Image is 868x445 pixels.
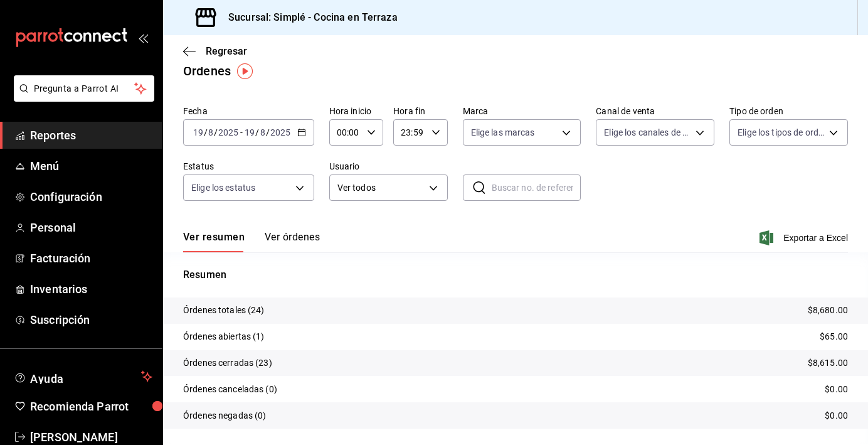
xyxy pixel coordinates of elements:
p: Órdenes cerradas (23) [183,357,272,370]
span: - [240,127,243,137]
span: Facturación [30,250,152,267]
input: -- [260,127,266,137]
p: $65.00 [820,330,848,343]
button: Regresar [183,45,247,57]
p: $0.00 [825,383,848,396]
label: Hora fin [393,107,447,115]
span: Menú [30,158,152,174]
img: Tooltip marker [237,63,253,79]
input: Buscar no. de referencia [492,175,581,200]
p: Resumen [183,267,848,282]
p: Órdenes canceladas (0) [183,383,277,396]
label: Canal de venta [596,107,714,115]
span: Elige las marcas [471,126,535,139]
button: Ver órdenes [265,231,320,252]
p: Órdenes totales (24) [183,304,265,317]
button: open_drawer_menu [138,33,148,43]
label: Fecha [183,107,314,115]
span: Personal [30,219,152,236]
span: Inventarios [30,281,152,298]
span: Elige los canales de venta [604,126,691,139]
span: Regresar [206,45,247,57]
span: Ver todos [337,181,425,195]
label: Marca [463,107,581,115]
button: Pregunta a Parrot AI [14,75,154,102]
label: Tipo de orden [729,107,848,115]
span: Elige los tipos de orden [738,126,825,139]
p: Órdenes abiertas (1) [183,330,265,343]
input: -- [244,127,255,137]
label: Hora inicio [329,107,383,115]
span: Ayuda [30,369,136,384]
button: Exportar a Excel [762,230,848,245]
p: $8,615.00 [808,357,848,370]
input: -- [193,127,204,137]
button: Ver resumen [183,231,245,252]
span: Recomienda Parrot [30,398,152,415]
label: Estatus [183,162,314,171]
span: Pregunta a Parrot AI [34,82,135,95]
p: Órdenes negadas (0) [183,409,267,422]
span: Elige los estatus [191,181,255,194]
a: Pregunta a Parrot AI [9,91,154,104]
h3: Sucursal: Simplé - Cocina en Terraza [218,10,398,25]
div: Órdenes [183,62,231,80]
p: $0.00 [825,409,848,422]
input: ---- [270,127,291,137]
div: navigation tabs [183,231,320,252]
span: / [204,127,208,137]
input: -- [208,127,214,137]
label: Usuario [329,162,448,171]
span: / [255,127,259,137]
span: / [214,127,218,137]
input: ---- [218,127,239,137]
span: Suscripción [30,311,152,328]
span: Configuración [30,188,152,205]
span: Reportes [30,127,152,144]
p: $8,680.00 [808,304,848,317]
span: / [266,127,270,137]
